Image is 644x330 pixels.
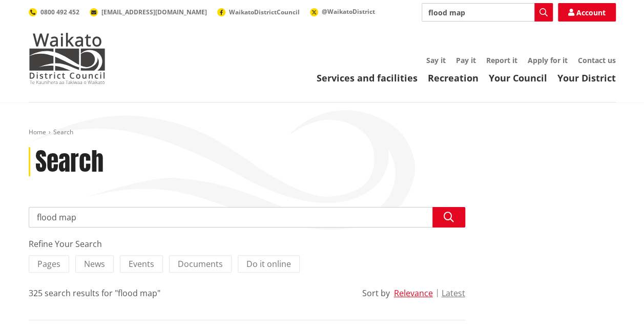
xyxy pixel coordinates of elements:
[129,258,154,270] span: Events
[178,258,223,270] span: Documents
[362,287,390,299] div: Sort by
[322,7,375,16] span: @WaikatoDistrict
[101,8,207,16] span: [EMAIL_ADDRESS][DOMAIN_NAME]
[29,238,465,250] div: Refine Your Search
[29,33,106,84] img: Waikato District Council - Te Kaunihera aa Takiwaa o Waikato
[489,72,547,84] a: Your Council
[442,288,465,298] button: Latest
[317,72,418,84] a: Services and facilities
[29,287,160,299] div: 325 search results for "flood map"
[29,128,46,136] a: Home
[229,8,300,16] span: WaikatoDistrictCouncil
[217,8,300,16] a: WaikatoDistrictCouncil
[456,55,476,65] a: Pay it
[557,72,616,84] a: Your District
[486,55,517,65] a: Report it
[310,7,375,16] a: @WaikatoDistrict
[37,258,60,270] span: Pages
[40,8,79,16] span: 0800 492 452
[558,3,616,22] a: Account
[597,287,634,324] iframe: Messenger Launcher
[426,55,446,65] a: Say it
[246,258,291,270] span: Do it online
[422,3,553,22] input: Search input
[84,258,105,270] span: News
[53,128,73,136] span: Search
[90,8,207,16] a: [EMAIL_ADDRESS][DOMAIN_NAME]
[578,55,616,65] a: Contact us
[528,55,568,65] a: Apply for it
[428,72,479,84] a: Recreation
[29,207,465,228] input: Search input
[35,147,103,177] h1: Search
[394,288,433,298] button: Relevance
[29,8,79,16] a: 0800 492 452
[29,128,616,137] nav: breadcrumb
